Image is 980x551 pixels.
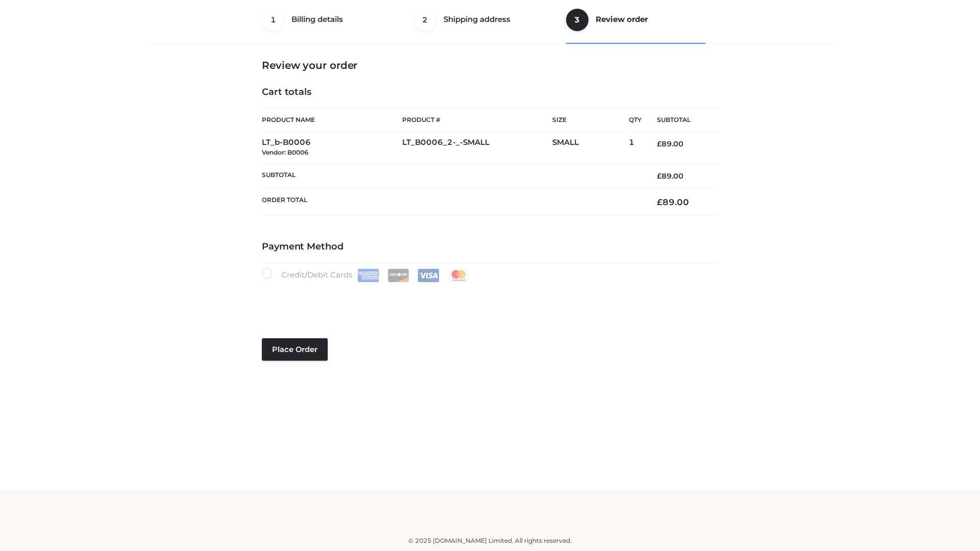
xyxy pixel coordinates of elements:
th: Subtotal [642,109,718,132]
img: Discover [387,269,409,282]
span: £ [657,171,661,181]
th: Size [552,109,624,132]
iframe: Secure payment input frame [260,280,716,317]
h4: Cart totals [262,87,718,98]
td: SMALL [552,132,629,164]
th: Product # [402,108,552,132]
img: Visa [418,269,439,282]
th: Subtotal [262,163,642,188]
bdi: 89.00 [657,197,689,207]
span: £ [657,197,663,207]
div: © 2025 [DOMAIN_NAME] Limited. All rights reserved. [152,536,828,546]
bdi: 89.00 [657,139,683,148]
img: Mastercard [448,269,470,282]
td: LT_b-B0006 [262,132,402,164]
th: Order Total [262,189,642,216]
img: Amex [357,269,379,282]
span: £ [657,139,661,148]
h4: Payment Method [262,241,718,253]
button: Place order [262,338,328,361]
h3: Review your order [262,59,718,71]
th: Qty [629,108,642,132]
label: Credit/Debit Cards [262,268,471,282]
small: Vendor: B0006 [262,148,308,156]
td: LT_B0006_2-_-SMALL [402,132,552,164]
bdi: 89.00 [657,171,683,181]
th: Product Name [262,108,402,132]
td: 1 [629,132,642,164]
